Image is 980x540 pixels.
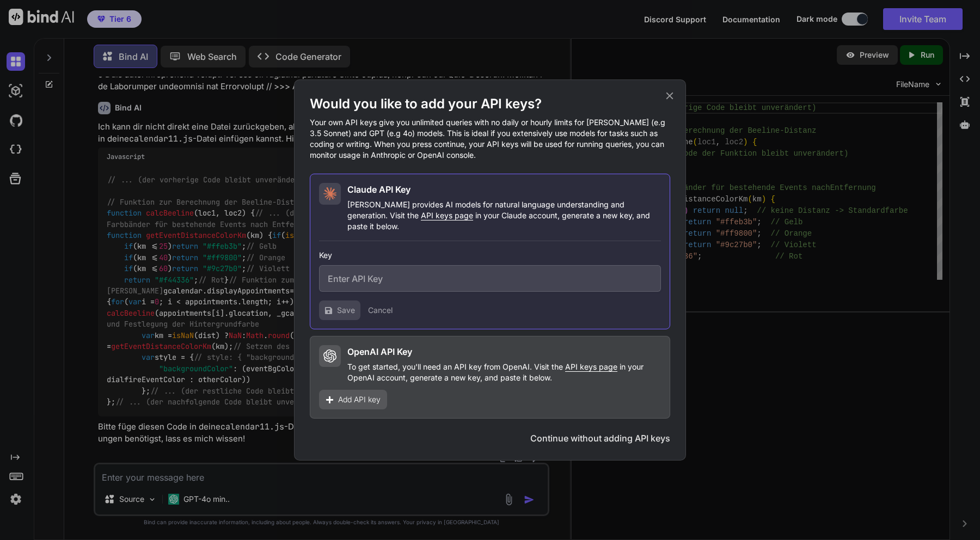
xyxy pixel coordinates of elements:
span: Save [337,305,355,316]
p: [PERSON_NAME] provides AI models for natural language understanding and generation. Visit the in ... [347,199,661,232]
h1: Would you like to add your API keys? [310,95,670,113]
span: API keys page [565,362,617,371]
p: To get started, you'll need an API key from OpenAI. Visit the in your OpenAI account, generate a ... [347,361,661,383]
input: Enter API Key [319,265,661,292]
span: Add API key [338,394,381,405]
button: Save [319,300,360,320]
button: Cancel [368,305,393,316]
p: Your own API keys give you unlimited queries with no daily or hourly limits for [PERSON_NAME] (e.... [310,117,670,161]
button: Continue without adding API keys [530,432,670,445]
h2: OpenAI API Key [347,345,412,358]
span: API keys page [421,211,473,220]
h3: Key [319,250,661,261]
h2: Claude API Key [347,183,411,196]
